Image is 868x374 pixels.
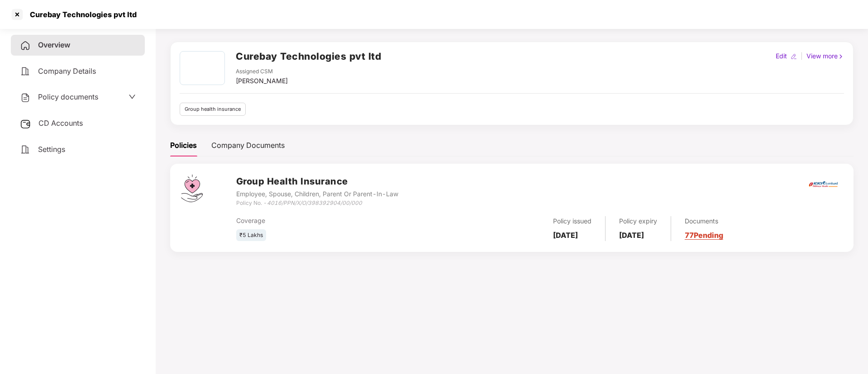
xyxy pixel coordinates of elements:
img: svg+xml;base64,PHN2ZyB3aWR0aD0iMjUiIGhlaWdodD0iMjQiIHZpZXdCb3g9IjAgMCAyNSAyNCIgZmlsbD0ibm9uZSIgeG... [20,118,31,129]
b: [DATE] [619,231,644,240]
div: | [799,51,805,61]
img: editIcon [791,53,797,60]
img: rightIcon [838,53,844,60]
img: icici.png [807,179,839,190]
img: svg+xml;base64,PHN2ZyB4bWxucz0iaHR0cDovL3d3dy53My5vcmcvMjAwMC9zdmciIHdpZHRoPSIyNCIgaGVpZ2h0PSIyNC... [20,40,31,51]
b: [DATE] [553,231,578,240]
div: Employee, Spouse, Children, Parent Or Parent-In-Law [236,189,398,199]
div: ₹5 Lakhs [236,229,266,241]
div: Policies [170,140,197,151]
div: Assigned CSM [236,67,288,76]
img: svg+xml;base64,PHN2ZyB4bWxucz0iaHR0cDovL3d3dy53My5vcmcvMjAwMC9zdmciIHdpZHRoPSIyNCIgaGVpZ2h0PSIyNC... [20,92,31,103]
div: [PERSON_NAME] [236,76,288,86]
a: 77 Pending [685,231,723,240]
span: Overview [38,40,70,49]
div: Documents [685,216,723,226]
h3: Group Health Insurance [236,175,398,189]
div: Policy issued [553,216,591,226]
div: Curebay Technologies pvt ltd [24,10,137,19]
h2: Curebay Technologies pvt ltd [236,49,381,64]
span: CD Accounts [38,118,83,128]
div: View more [805,51,846,61]
span: Settings [38,145,65,154]
span: down [129,93,136,100]
div: Policy No. - [236,199,398,208]
span: Company Details [38,66,96,76]
i: 4016/PPN/X/O/398392904/00/000 [267,199,362,206]
img: svg+xml;base64,PHN2ZyB4bWxucz0iaHR0cDovL3d3dy53My5vcmcvMjAwMC9zdmciIHdpZHRoPSI0Ny43MTQiIGhlaWdodD... [181,175,203,202]
span: Policy documents [38,92,98,101]
div: Policy expiry [619,216,657,226]
div: Group health insurance [180,103,246,116]
div: Coverage [236,216,439,226]
img: svg+xml;base64,PHN2ZyB4bWxucz0iaHR0cDovL3d3dy53My5vcmcvMjAwMC9zdmciIHdpZHRoPSIyNCIgaGVpZ2h0PSIyNC... [20,66,31,77]
img: svg+xml;base64,PHN2ZyB4bWxucz0iaHR0cDovL3d3dy53My5vcmcvMjAwMC9zdmciIHdpZHRoPSIyNCIgaGVpZ2h0PSIyNC... [20,144,31,155]
div: Edit [774,51,789,61]
div: Company Documents [211,140,285,151]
